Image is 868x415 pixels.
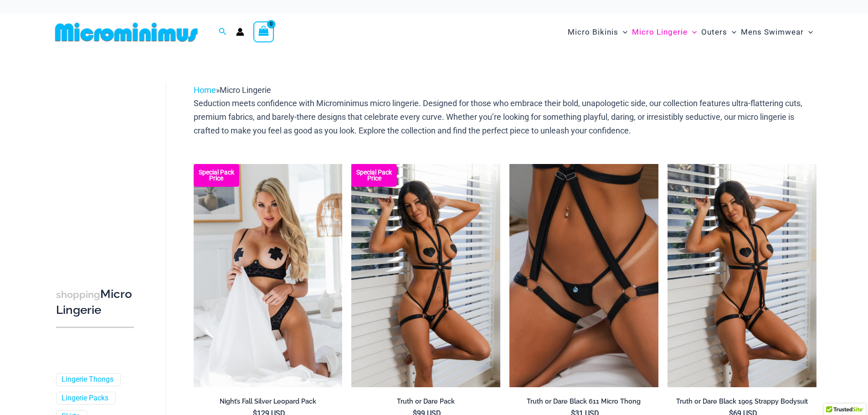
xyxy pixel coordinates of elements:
[351,169,397,181] b: Special Pack Price
[236,28,244,36] a: Account icon link
[56,287,134,318] h3: Micro Lingerie
[509,164,658,387] img: Truth or Dare Black Micro 02
[618,20,627,44] span: Menu Toggle
[194,85,271,95] span: »
[194,97,817,137] p: Seduction meets confidence with Microminimus micro lingerie. Designed for those who embrace their...
[509,164,658,387] a: Truth or Dare Black Micro 02Truth or Dare Black 1905 Bodysuit 611 Micro 12Truth or Dare Black 190...
[668,397,817,406] h2: Truth or Dare Black 1905 Strappy Bodysuit
[51,22,201,42] img: MM SHOP LOGO FLAT
[701,20,727,44] span: Outers
[564,17,817,47] nav: Site Navigation
[62,394,108,403] a: Lingerie Packs
[253,21,274,42] a: View Shopping Cart, empty
[194,397,343,409] a: Night’s Fall Silver Leopard Pack
[219,26,227,38] a: Search icon link
[632,20,688,44] span: Micro Lingerie
[509,397,658,406] h2: Truth or Dare Black 611 Micro Thong
[568,20,618,44] span: Micro Bikinis
[668,164,817,387] a: Truth or Dare Black 1905 Bodysuit 611 Micro 07Truth or Dare Black 1905 Bodysuit 611 Micro 05Truth...
[804,20,813,44] span: Menu Toggle
[56,289,100,300] span: shopping
[699,18,739,46] a: OutersMenu ToggleMenu Toggle
[194,164,343,387] a: Nights Fall Silver Leopard 1036 Bra 6046 Thong 09v2 Nights Fall Silver Leopard 1036 Bra 6046 Thon...
[351,164,500,387] img: Truth or Dare Black 1905 Bodysuit 611 Micro 07
[194,164,343,387] img: Nights Fall Silver Leopard 1036 Bra 6046 Thong 09v2
[220,85,271,95] span: Micro Lingerie
[351,397,500,409] a: Truth or Dare Pack
[351,164,500,387] a: Truth or Dare Black 1905 Bodysuit 611 Micro 07 Truth or Dare Black 1905 Bodysuit 611 Micro 06Trut...
[668,164,817,387] img: Truth or Dare Black 1905 Bodysuit 611 Micro 07
[194,397,343,406] h2: Night’s Fall Silver Leopard Pack
[688,20,697,44] span: Menu Toggle
[62,375,113,384] a: Lingerie Thongs
[565,18,630,46] a: Micro BikinisMenu ToggleMenu Toggle
[194,85,216,95] a: Home
[194,169,239,181] b: Special Pack Price
[509,397,658,409] a: Truth or Dare Black 611 Micro Thong
[630,18,699,46] a: Micro LingerieMenu ToggleMenu Toggle
[727,20,736,44] span: Menu Toggle
[739,18,815,46] a: Mens SwimwearMenu ToggleMenu Toggle
[56,76,138,258] iframe: TrustedSite Certified
[741,20,804,44] span: Mens Swimwear
[351,397,500,406] h2: Truth or Dare Pack
[668,397,817,409] a: Truth or Dare Black 1905 Strappy Bodysuit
